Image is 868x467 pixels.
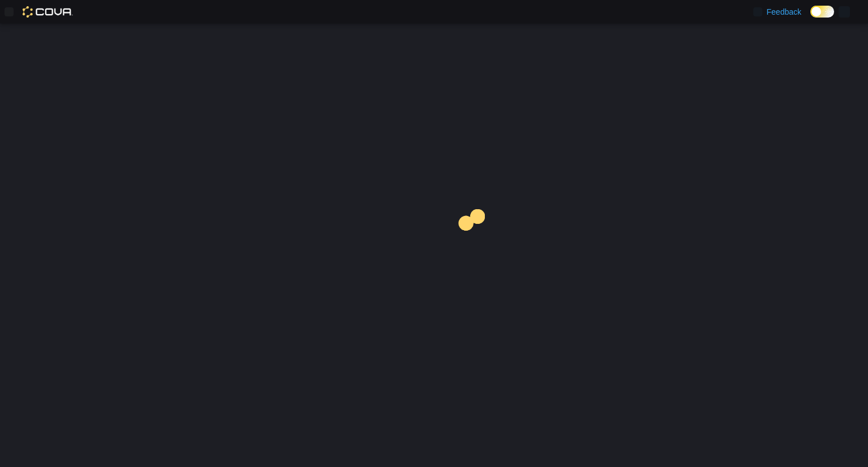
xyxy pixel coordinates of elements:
a: Feedback [749,1,806,23]
input: Dark Mode [810,6,834,18]
img: cova-loader [434,201,519,286]
img: Cova [23,6,73,18]
span: Feedback [767,6,801,18]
